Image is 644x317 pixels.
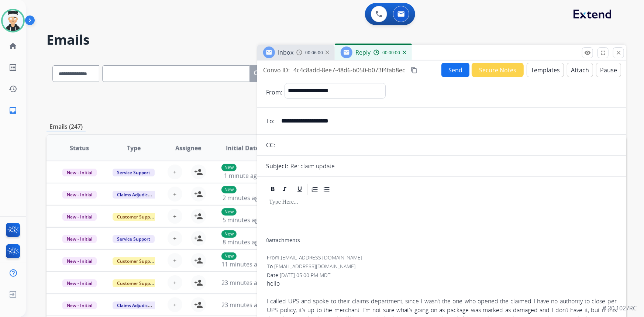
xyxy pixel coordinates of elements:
span: + [173,278,176,287]
p: New [221,186,237,193]
span: New - Initial [62,257,97,265]
span: Customer Support [113,213,161,221]
span: 8 minutes ago [223,238,262,246]
mat-icon: person_add [194,168,203,176]
span: + [173,256,176,265]
span: 5 minutes ago [223,216,262,224]
span: New - Initial [62,302,97,309]
mat-icon: content_copy [411,67,417,73]
p: New [221,208,237,216]
button: Send [441,63,469,77]
mat-icon: list_alt [8,63,17,72]
span: Customer Support [113,257,161,265]
span: New - Initial [62,169,97,176]
span: Reply [355,48,371,56]
button: Pause [596,63,621,77]
mat-icon: home [8,42,17,51]
button: Secure Notes [472,63,524,77]
span: New - Initial [62,191,97,199]
mat-icon: search [253,69,262,78]
span: Type [127,144,141,152]
div: Italic [279,184,290,195]
span: Status [70,144,89,152]
span: Assignee [175,144,201,152]
mat-icon: close [615,49,622,56]
div: To: [267,263,617,270]
mat-icon: person_add [194,212,203,221]
span: Inbox [278,48,293,56]
span: New - Initial [62,235,97,243]
span: [EMAIL_ADDRESS][DOMAIN_NAME] [274,263,355,270]
img: avatar [3,10,23,31]
span: 1 minute ago [224,172,261,180]
button: + [168,209,182,224]
span: Service Support [113,235,155,243]
p: New [221,252,237,260]
button: + [168,165,182,179]
span: Customer Support [113,279,161,287]
span: Claims Adjudication [113,302,163,309]
button: + [168,253,182,268]
span: Service Support [113,169,155,176]
span: 11 minutes ago [221,260,264,268]
mat-icon: person_add [194,278,203,287]
button: Templates [527,63,564,77]
div: Date: [267,272,617,279]
p: New [221,230,237,238]
span: New - Initial [62,279,97,287]
span: 0 [266,237,269,244]
mat-icon: person_add [194,300,203,309]
span: Initial Date [226,144,259,152]
p: To: [266,117,275,125]
span: 23 minutes ago [221,279,264,287]
button: + [168,275,182,290]
p: Convo ID: [263,66,290,75]
span: + [173,190,176,199]
mat-icon: remove_red_eye [584,49,591,56]
div: attachments [266,237,300,244]
span: 23 minutes ago [221,301,264,309]
span: 2 minutes ago [223,194,262,202]
p: Emails (247) [47,122,86,131]
div: Ordered List [309,184,320,195]
mat-icon: person_add [194,256,203,265]
button: + [168,231,182,246]
span: + [173,234,176,243]
span: 00:06:00 [305,50,323,56]
span: [EMAIL_ADDRESS][DOMAIN_NAME] [281,254,362,261]
p: Re: claim update [290,162,335,170]
mat-icon: person_add [194,234,203,243]
button: + [168,297,182,312]
button: + [168,187,182,201]
p: CC: [266,141,275,149]
span: + [173,300,176,309]
h2: Emails [47,32,626,47]
p: 0.20.1027RC [603,304,637,313]
div: Bullet List [321,184,332,195]
mat-icon: person_add [194,190,203,199]
div: From: [267,254,617,261]
button: Attach [567,63,593,77]
span: [DATE] 05:00 PM MDT [280,272,330,279]
span: + [173,212,176,221]
span: 4c4c8add-8ee7-48d6-b050-b073f4fab8ec [293,66,405,74]
div: Underline [294,184,305,195]
span: Claims Adjudication [113,191,163,199]
mat-icon: history [8,85,17,93]
p: From: [266,88,282,97]
p: Subject: [266,162,288,170]
p: New [221,164,237,171]
mat-icon: inbox [8,106,17,115]
span: + [173,168,176,176]
span: 00:00:00 [382,50,400,56]
span: New - Initial [62,213,97,221]
div: Bold [267,184,278,195]
mat-icon: fullscreen [600,49,606,56]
